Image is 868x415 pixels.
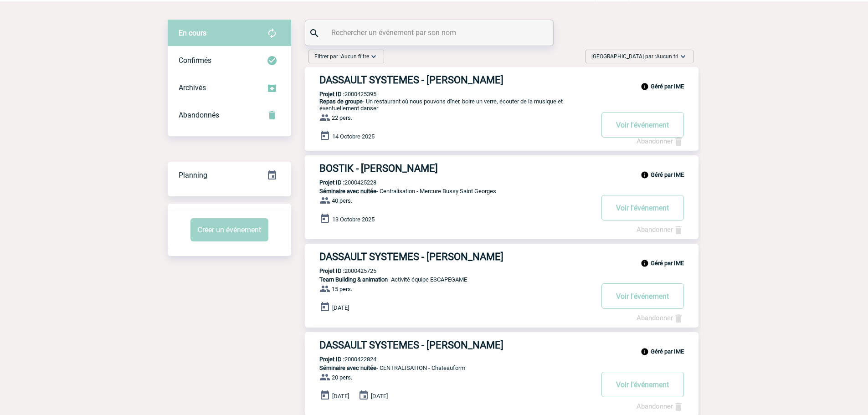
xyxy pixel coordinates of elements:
div: Retrouvez ici tous vos évènements avant confirmation [168,20,291,47]
p: - Centralisation - Mercure Bussy Saint Georges [305,188,593,195]
span: Abandonnés [179,111,219,119]
button: Voir l'événement [601,195,684,220]
h3: DASSAULT SYSTEMES - [PERSON_NAME] [319,74,593,86]
button: Voir l'événement [601,112,684,138]
img: baseline_expand_more_white_24dp-b.png [678,52,688,61]
span: Planning [179,171,207,179]
a: Abandonner [637,314,684,322]
input: Rechercher un événement par son nom [329,26,532,39]
p: 2000425725 [305,267,376,274]
span: Aucun filtre [341,53,369,60]
button: Créer un événement [190,218,268,241]
b: Projet ID : [319,267,344,274]
a: Abandonner [637,225,684,234]
span: Repas de groupe [319,98,363,105]
span: [DATE] [332,304,349,311]
span: Team Building & animation [319,276,388,283]
button: Voir l'événement [601,283,684,309]
a: Planning [168,161,291,188]
span: Aucun tri [656,53,678,60]
span: En cours [179,29,206,37]
b: Géré par IME [651,348,684,355]
span: 20 pers. [332,374,352,381]
p: - Un restaurant où nous pouvons dîner, boire un verre, écouter de la musique et éventuellement da... [305,98,593,112]
span: 22 pers. [332,114,352,121]
div: Retrouvez ici tous les événements que vous avez décidé d'archiver [168,74,291,102]
b: Projet ID : [319,91,344,97]
span: [GEOGRAPHIC_DATA] par : [591,52,678,61]
b: Géré par IME [651,171,684,178]
a: DASSAULT SYSTEMES - [PERSON_NAME] [305,339,699,351]
span: 15 pers. [332,286,352,292]
img: info_black_24dp.svg [641,82,649,91]
p: - CENTRALISATION - Chateauform [305,364,593,371]
p: - Activité équipe ESCAPEGAME [305,276,593,283]
span: Filtrer par : [314,52,369,61]
p: 2000422824 [305,356,376,363]
img: baseline_expand_more_white_24dp-b.png [369,52,378,61]
b: Géré par IME [651,83,684,90]
button: Voir l'événement [601,372,684,397]
a: Abandonner [637,402,684,410]
h3: BOSTIK - [PERSON_NAME] [319,163,593,174]
span: [DATE] [371,393,388,400]
img: info_black_24dp.svg [641,259,649,267]
a: DASSAULT SYSTEMES - [PERSON_NAME] [305,251,699,262]
span: Séminaire avec nuitée [319,188,376,195]
b: Projet ID : [319,356,344,363]
a: Abandonner [637,137,684,145]
span: Archivés [179,83,206,92]
h3: DASSAULT SYSTEMES - [PERSON_NAME] [319,251,593,262]
span: Confirmés [179,56,211,65]
span: 13 Octobre 2025 [332,216,375,223]
b: Géré par IME [651,260,684,266]
img: info_black_24dp.svg [641,348,649,356]
img: info_black_24dp.svg [641,171,649,179]
span: [DATE] [332,393,349,400]
div: Retrouvez ici tous vos événements organisés par date et état d'avancement [168,162,291,189]
a: BOSTIK - [PERSON_NAME] [305,163,699,174]
b: Projet ID : [319,179,344,186]
div: Retrouvez ici tous vos événements annulés [168,102,291,129]
a: DASSAULT SYSTEMES - [PERSON_NAME] [305,74,699,86]
span: Séminaire avec nuitée [319,364,376,371]
h3: DASSAULT SYSTEMES - [PERSON_NAME] [319,339,593,351]
p: 2000425228 [305,179,376,186]
span: 14 Octobre 2025 [332,133,375,140]
span: 40 pers. [332,197,352,204]
p: 2000425395 [305,91,376,97]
